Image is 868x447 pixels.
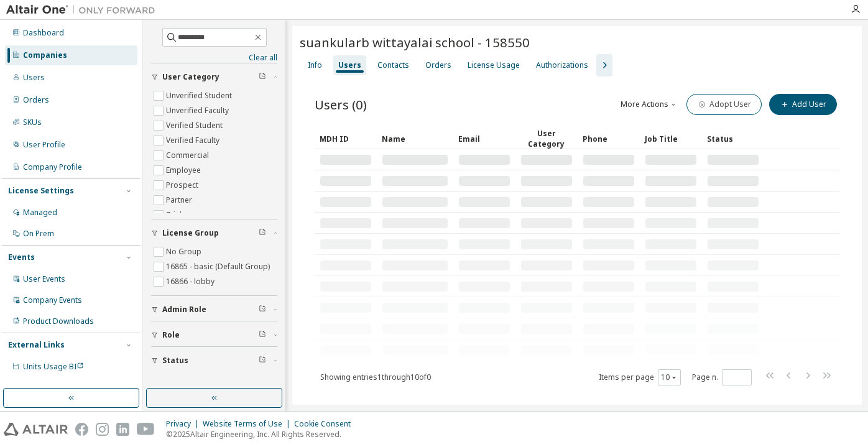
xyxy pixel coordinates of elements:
[166,103,231,118] label: Unverified Faculty
[259,356,266,366] span: Clear filter
[23,140,65,150] div: User Profile
[23,95,49,105] div: Orders
[166,274,217,289] label: 16866 - lobby
[686,94,762,115] button: Adopt User
[583,129,635,149] div: Phone
[338,60,361,70] div: Users
[166,244,204,259] label: No Group
[458,129,510,149] div: Email
[23,73,45,83] div: Users
[382,129,448,149] div: Name
[520,128,573,149] div: User Category
[162,72,219,82] span: User Category
[6,4,162,16] img: Altair One
[166,118,225,133] label: Verified Student
[259,330,266,340] span: Clear filter
[166,148,211,163] label: Commercial
[166,133,222,148] label: Verified Faculty
[23,229,54,239] div: On Prem
[23,28,64,38] div: Dashboard
[320,372,431,382] span: Showing entries 1 through 10 of 0
[151,321,277,349] button: Role
[599,369,681,385] span: Items per page
[23,316,94,326] div: Product Downloads
[377,60,409,70] div: Contacts
[692,369,752,385] span: Page n.
[151,347,277,374] button: Status
[151,296,277,323] button: Admin Role
[162,330,180,340] span: Role
[23,162,82,172] div: Company Profile
[259,228,266,238] span: Clear filter
[320,129,372,149] div: MDH ID
[769,94,837,115] button: Add User
[162,228,219,238] span: License Group
[166,193,195,208] label: Partner
[645,129,697,149] div: Job Title
[259,305,266,315] span: Clear filter
[425,60,451,70] div: Orders
[308,60,322,70] div: Info
[23,361,84,372] span: Units Usage BI
[151,53,277,63] a: Clear all
[259,72,266,82] span: Clear filter
[8,252,35,262] div: Events
[137,423,155,436] img: youtube.svg
[166,429,358,440] p: © 2025 Altair Engineering, Inc. All Rights Reserved.
[166,259,272,274] label: 16865 - basic (Default Group)
[166,163,203,178] label: Employee
[166,178,201,193] label: Prospect
[166,208,184,223] label: Trial
[166,419,203,429] div: Privacy
[300,34,530,51] span: suankularb wittayalai school - 158550
[23,295,82,305] div: Company Events
[162,305,206,315] span: Admin Role
[8,186,74,196] div: License Settings
[315,96,367,113] span: Users (0)
[75,423,88,436] img: facebook.svg
[536,60,588,70] div: Authorizations
[23,118,42,127] div: SKUs
[23,208,57,218] div: Managed
[619,94,679,115] button: More Actions
[661,372,678,382] button: 10
[294,419,358,429] div: Cookie Consent
[707,129,759,149] div: Status
[162,356,188,366] span: Status
[8,340,65,350] div: External Links
[4,423,68,436] img: altair_logo.svg
[116,423,129,436] img: linkedin.svg
[151,219,277,247] button: License Group
[151,63,277,91] button: User Category
[203,419,294,429] div: Website Terms of Use
[96,423,109,436] img: instagram.svg
[166,88,234,103] label: Unverified Student
[23,274,65,284] div: User Events
[23,50,67,60] div: Companies
[468,60,520,70] div: License Usage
